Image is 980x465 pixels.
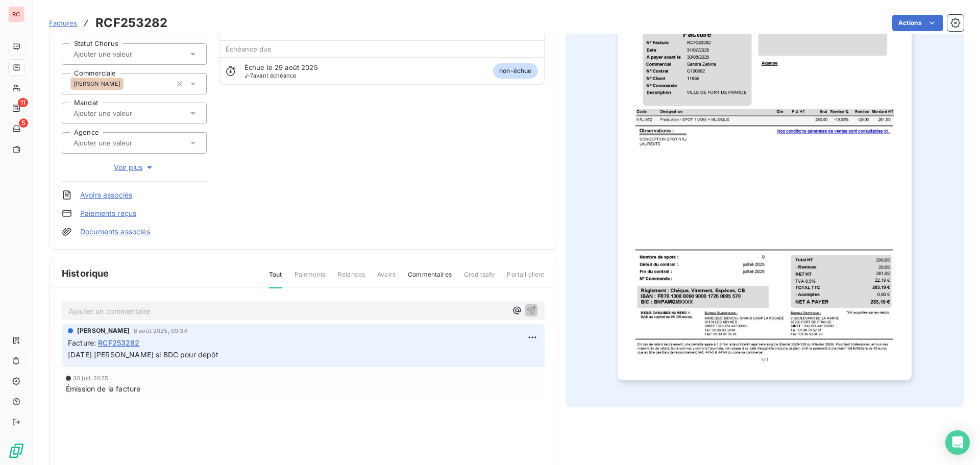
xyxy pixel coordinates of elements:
img: Logo LeanPay [8,443,24,459]
span: avant échéance [244,72,297,79]
span: Tout [269,270,282,288]
span: Creditsafe [464,270,495,287]
span: Échue le 29 août 2025 [244,63,318,71]
a: Factures [49,18,77,28]
div: RC [8,6,24,22]
span: 11 [18,98,28,107]
span: Voir plus [114,162,155,173]
span: J-7 [244,72,253,79]
a: 11 [8,100,24,116]
span: Échéance due [226,45,272,53]
span: 5 [19,118,28,128]
button: Voir plus [62,162,207,173]
span: 30 juil. 2025 [73,375,108,381]
span: Paiements [295,270,326,287]
span: Factures [49,19,77,27]
span: Portail client [507,270,544,287]
a: 5 [8,120,24,137]
a: Avoirs associés [80,190,132,200]
h3: RCF253282 [95,14,167,32]
a: Paiements reçus [80,208,136,218]
div: Open Intercom Messenger [945,430,970,455]
span: Facture : [68,337,96,348]
span: Émission de la facture [66,383,140,394]
span: Relances [338,270,365,287]
span: non-échue [493,63,537,79]
span: Avoirs [377,270,396,287]
span: 8 août 2025, 09:34 [134,328,187,334]
span: Commentaires [408,270,452,287]
a: Documents associés [80,227,150,237]
span: RCF253282 [98,337,139,348]
input: Ajouter une valeur [72,138,175,148]
span: [DATE] [PERSON_NAME] si BDC pour dépôt [68,350,218,359]
span: [PERSON_NAME] [73,81,120,87]
button: Actions [892,15,943,31]
span: Historique [62,266,109,280]
span: [PERSON_NAME] [77,326,130,335]
input: Ajouter une valeur [72,50,175,59]
input: Ajouter une valeur [72,109,175,118]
